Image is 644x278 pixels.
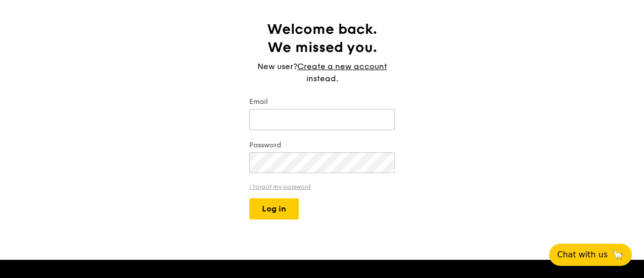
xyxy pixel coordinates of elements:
span: New user? [257,62,297,71]
a: Create a new account [297,61,387,73]
span: Chat with us [557,249,608,261]
button: Chat with us🦙 [549,244,632,266]
h1: Welcome back. We missed you. [249,20,395,57]
span: 🦙 [612,249,624,261]
label: Password [249,140,395,150]
a: I forgot my password [249,183,395,190]
label: Email [249,97,395,107]
button: Log in [249,198,299,219]
span: instead. [306,74,338,83]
